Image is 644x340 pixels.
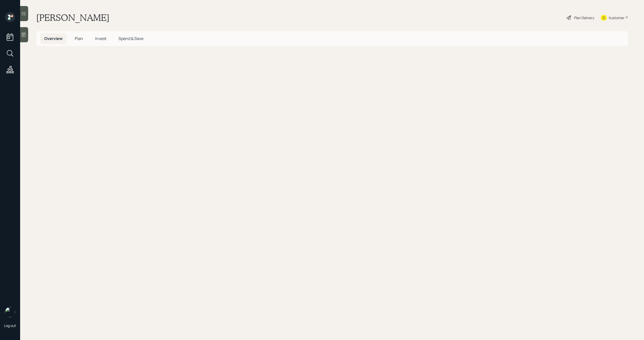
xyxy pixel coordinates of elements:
img: michael-russo-headshot.png [5,307,15,317]
span: Invest [95,36,106,41]
span: Overview [44,36,63,41]
span: Plan [75,36,83,41]
div: Log out [4,323,16,328]
h1: [PERSON_NAME] [36,12,109,23]
div: Plan Delivery [574,15,594,20]
span: Spend & Save [118,36,143,41]
div: Kustomer [609,15,624,20]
